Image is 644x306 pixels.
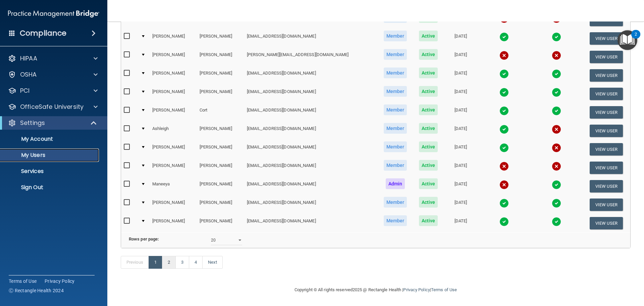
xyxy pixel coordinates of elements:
[20,29,66,38] h4: Compliance
[419,49,438,60] span: Active
[499,143,509,152] img: tick.e7d51cea.svg
[499,32,509,42] img: tick.e7d51cea.svg
[197,29,244,48] td: [PERSON_NAME]
[244,29,377,48] td: [EMAIL_ADDRESS][DOMAIN_NAME]
[552,88,561,97] img: tick.e7d51cea.svg
[419,215,438,226] span: Active
[443,66,478,85] td: [DATE]
[8,71,98,79] a: OSHA
[419,86,438,97] span: Active
[150,159,197,177] td: [PERSON_NAME]
[197,177,244,195] td: [PERSON_NAME]
[590,51,623,63] button: View User
[197,140,244,159] td: [PERSON_NAME]
[443,140,478,159] td: [DATE]
[197,103,244,122] td: Cort
[202,256,222,269] a: Next
[244,103,377,122] td: [EMAIL_ADDRESS][DOMAIN_NAME]
[499,162,509,171] img: cross.ca9f0e7f.svg
[20,54,37,62] p: HIPAA
[4,168,96,175] p: Services
[20,119,45,127] p: Settings
[384,49,407,60] span: Member
[162,256,176,269] a: 2
[8,54,98,62] a: HIPAA
[244,140,377,159] td: [EMAIL_ADDRESS][DOMAIN_NAME]
[552,32,561,42] img: tick.e7d51cea.svg
[552,106,561,116] img: tick.e7d51cea.svg
[552,199,561,208] img: tick.e7d51cea.svg
[244,195,377,214] td: [EMAIL_ADDRESS][DOMAIN_NAME]
[552,143,561,152] img: cross.ca9f0e7f.svg
[150,85,197,103] td: [PERSON_NAME]
[244,122,377,140] td: [EMAIL_ADDRESS][DOMAIN_NAME]
[443,122,478,140] td: [DATE]
[197,195,244,214] td: [PERSON_NAME]
[419,123,438,134] span: Active
[499,88,509,97] img: tick.e7d51cea.svg
[244,85,377,103] td: [EMAIL_ADDRESS][DOMAIN_NAME]
[403,287,430,292] a: Privacy Policy
[419,68,438,78] span: Active
[384,123,407,134] span: Member
[150,29,197,48] td: [PERSON_NAME]
[499,51,509,60] img: cross.ca9f0e7f.svg
[244,214,377,232] td: [EMAIL_ADDRESS][DOMAIN_NAME]
[552,125,561,134] img: cross.ca9f0e7f.svg
[590,199,623,211] button: View User
[197,214,244,232] td: [PERSON_NAME]
[197,66,244,85] td: [PERSON_NAME]
[552,162,561,171] img: cross.ca9f0e7f.svg
[4,136,96,142] p: My Account
[20,103,84,111] p: OfficeSafe University
[419,141,438,152] span: Active
[499,125,509,134] img: tick.e7d51cea.svg
[150,48,197,66] td: [PERSON_NAME]
[150,177,197,195] td: Maneeya
[590,180,623,192] button: View User
[590,106,623,119] button: View User
[197,48,244,66] td: [PERSON_NAME]
[443,214,478,232] td: [DATE]
[150,122,197,140] td: Ashleigh
[552,69,561,79] img: tick.e7d51cea.svg
[528,258,636,285] iframe: Drift Widget Chat Controller
[244,177,377,195] td: [EMAIL_ADDRESS][DOMAIN_NAME]
[499,106,509,116] img: tick.e7d51cea.svg
[197,85,244,103] td: [PERSON_NAME]
[590,88,623,100] button: View User
[499,180,509,189] img: cross.ca9f0e7f.svg
[150,140,197,159] td: [PERSON_NAME]
[552,217,561,226] img: tick.e7d51cea.svg
[150,214,197,232] td: [PERSON_NAME]
[244,66,377,85] td: [EMAIL_ADDRESS][DOMAIN_NAME]
[8,7,99,20] img: PMB logo
[443,29,478,48] td: [DATE]
[384,197,407,208] span: Member
[384,31,407,41] span: Member
[590,32,623,45] button: View User
[419,104,438,115] span: Active
[9,287,64,294] span: Ⓒ Rectangle Health 2024
[384,141,407,152] span: Member
[552,51,561,60] img: cross.ca9f0e7f.svg
[419,178,438,189] span: Active
[189,256,203,269] a: 4
[175,256,189,269] a: 3
[431,287,457,292] a: Terms of Use
[4,184,96,191] p: Sign Out
[419,31,438,41] span: Active
[443,103,478,122] td: [DATE]
[419,197,438,208] span: Active
[8,103,98,111] a: OfficeSafe University
[590,143,623,156] button: View User
[121,256,149,269] a: Previous
[386,178,405,189] span: Admin
[45,278,75,285] a: Privacy Policy
[443,159,478,177] td: [DATE]
[8,87,98,95] a: PCI
[590,217,623,229] button: View User
[419,160,438,171] span: Active
[590,69,623,82] button: View User
[443,195,478,214] td: [DATE]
